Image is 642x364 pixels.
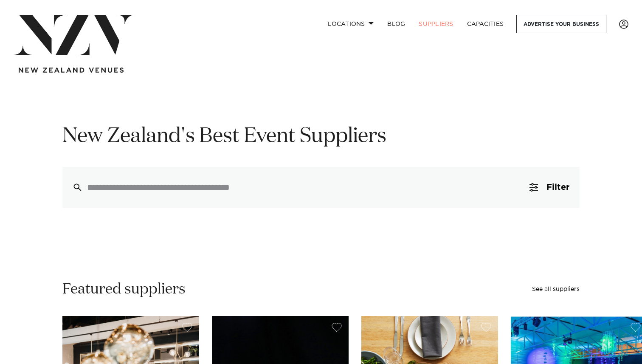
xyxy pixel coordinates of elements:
[19,68,124,73] img: new-zealand-venues-text.png
[14,15,134,55] img: nzv-logo.png
[519,167,580,208] button: Filter
[532,286,580,292] a: See all suppliers
[380,15,412,33] a: BLOG
[62,280,186,299] h2: Featured suppliers
[460,15,511,33] a: Capacities
[412,15,460,33] a: SUPPLIERS
[321,15,380,33] a: Locations
[62,123,580,150] h1: New Zealand's Best Event Suppliers
[516,15,606,33] a: Advertise your business
[546,183,569,192] span: Filter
